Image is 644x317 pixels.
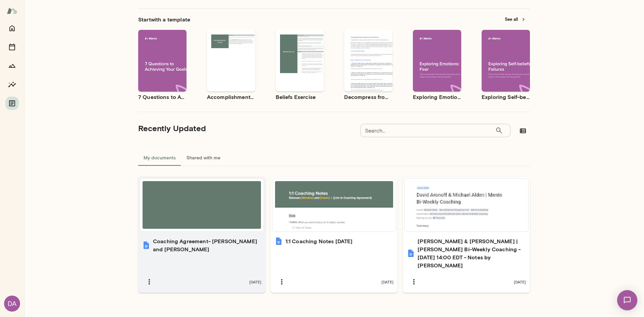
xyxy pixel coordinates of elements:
[514,279,526,284] span: [DATE]
[138,150,530,166] div: documents tabs
[153,237,261,253] h6: Coaching Agreement- [PERSON_NAME] and [PERSON_NAME]
[344,93,392,101] h6: Decompress from a Job
[381,279,393,284] span: [DATE]
[138,15,190,23] h6: Start with a template
[138,123,206,134] h5: Recently Updated
[142,241,150,249] img: Coaching Agreement- David and Mike
[285,237,353,245] h6: 1:1 Coaching Notes [DATE]
[413,93,461,101] h6: Exploring Emotions: Fear
[418,237,526,269] h6: [PERSON_NAME] & [PERSON_NAME] | [PERSON_NAME] Bi-Weekly Coaching - [DATE] 14:00 EDT - Notes by [P...
[275,237,283,245] img: 1:1 Coaching Notes August 1, 2025
[407,249,415,257] img: David Aronoff & Michael Alden | Mento Bi-Weekly Coaching - 2025/07/23 14:00 EDT - Notes by Gemini
[181,150,226,166] button: Shared with me
[249,279,261,284] span: [DATE]
[7,4,17,17] img: Mento
[4,296,20,312] div: DA
[276,93,324,101] h6: Beliefs Exercise
[5,40,19,54] button: Sessions
[501,14,530,24] button: See all
[138,93,186,101] h6: 7 Questions to Achieving Your Goals
[5,78,19,91] button: Insights
[138,150,181,166] button: My documents
[482,93,530,101] h6: Exploring Self-beliefs: Failures
[5,21,19,35] button: Home
[5,59,19,72] button: Growth Plan
[5,97,19,110] button: Documents
[207,93,255,101] h6: Accomplishment Tracker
